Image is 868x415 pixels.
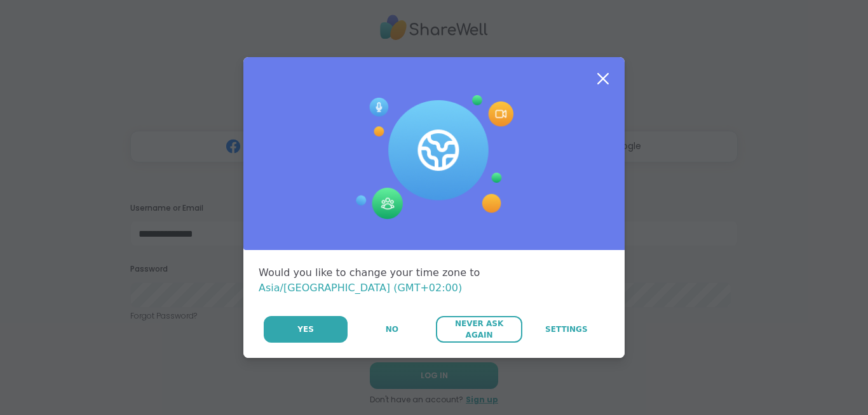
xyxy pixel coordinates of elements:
span: Never Ask Again [442,318,515,341]
span: Settings [545,324,588,335]
button: No [349,316,435,343]
button: Yes [264,316,348,343]
span: No [386,324,398,335]
span: Asia/[GEOGRAPHIC_DATA] (GMT+02:00) [259,282,462,294]
img: Session Experience [355,95,513,220]
a: Settings [524,316,609,343]
span: Yes [297,324,314,335]
button: Never Ask Again [436,316,522,343]
div: Would you like to change your time zone to [259,265,609,296]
